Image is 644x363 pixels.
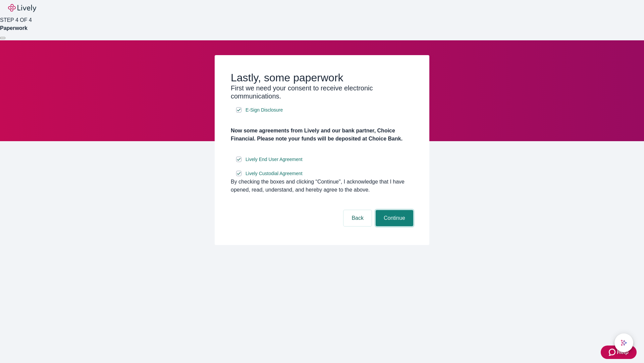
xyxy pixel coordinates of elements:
[601,346,637,359] button: Zendesk support iconHelp
[244,106,284,114] a: e-sign disclosure document
[609,348,617,356] svg: Zendesk support icon
[231,71,413,84] h2: Lastly, some paperwork
[376,210,413,226] button: Continue
[231,178,413,194] div: By checking the boxes and clicking “Continue", I acknowledge that I have opened, read, understand...
[621,339,627,346] svg: Lively AI Assistant
[8,4,36,12] img: Lively
[231,127,413,143] h4: Now some agreements from Lively and our bank partner, Choice Financial. Please note your funds wi...
[244,155,304,164] a: e-sign disclosure document
[614,333,633,352] button: chat
[246,107,283,114] span: E-Sign Disclosure
[246,156,303,163] span: Lively End User Agreement
[617,348,629,356] span: Help
[246,170,303,177] span: Lively Custodial Agreement
[231,84,413,100] h3: First we need your consent to receive electronic communications.
[343,210,372,226] button: Back
[244,169,304,178] a: e-sign disclosure document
